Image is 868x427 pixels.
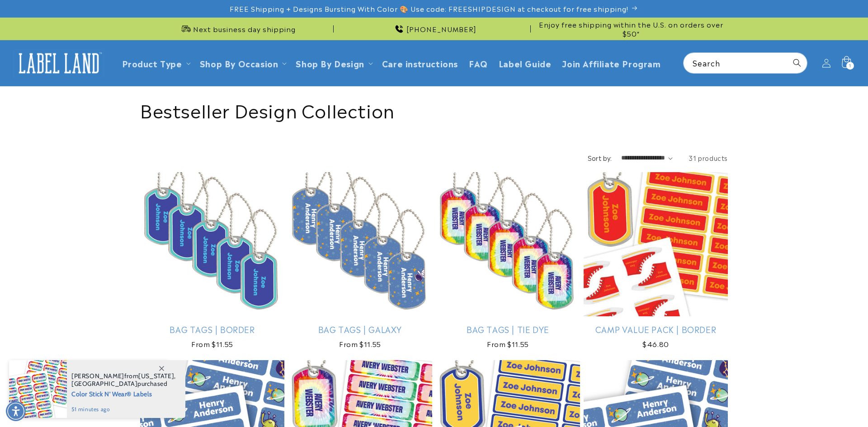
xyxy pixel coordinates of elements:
div: Announcement [140,18,334,40]
span: [US_STATE] [138,372,174,380]
span: 51 minutes ago [71,405,176,413]
span: Color Stick N' Wear® Labels [71,388,176,399]
span: 1 [849,62,851,70]
summary: Product Type [117,52,194,74]
summary: Shop By Occasion [194,52,291,74]
span: Shop By Occasion [200,58,278,68]
span: FAQ [469,58,488,68]
a: Label Land [10,46,108,80]
a: FAQ [463,52,493,74]
a: Bag Tags | Galaxy [288,324,432,334]
span: Enjoy free shipping within the U.S. on orders over $50* [534,20,728,38]
span: Next business day shipping [193,24,296,33]
span: Label Guide [499,58,552,68]
div: Announcement [337,18,531,40]
a: Product Type [122,57,182,69]
span: Care instructions [382,58,458,68]
a: Shop By Design [296,57,364,69]
a: Bag Tags | Border [140,324,284,334]
a: Bag Tags | Tie Dye [436,324,580,334]
a: Care instructions [377,52,463,74]
span: from , purchased [71,372,176,388]
span: FREE Shipping + Designs Bursting With Color 🎨 Use code: FREESHIPDESIGN at checkout for free shipp... [230,4,628,13]
label: Sort by: [588,153,612,162]
span: Join Affiliate Program [562,58,660,68]
summary: Shop By Design [290,52,376,74]
span: [GEOGRAPHIC_DATA] [71,380,137,388]
button: Search [787,53,807,73]
div: Accessibility Menu [6,401,26,421]
div: Announcement [534,18,728,40]
img: Label Land [14,49,104,77]
a: Join Affiliate Program [557,52,666,74]
a: Label Guide [493,52,557,74]
iframe: Gorgias live chat messenger [778,388,859,418]
span: [PERSON_NAME] [71,372,124,380]
span: [PHONE_NUMBER] [406,24,476,33]
span: 31 products [689,153,728,162]
a: Camp Value Pack | Border [584,324,728,334]
h1: Bestseller Design Collection [140,98,728,121]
